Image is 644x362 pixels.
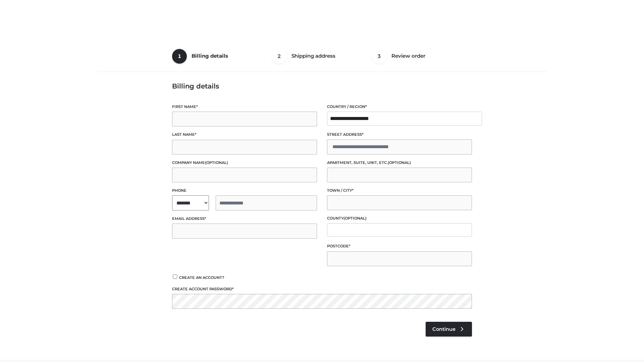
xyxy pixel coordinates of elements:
label: Company name [172,160,317,166]
span: 3 [372,49,387,64]
span: 1 [172,49,187,64]
span: Billing details [192,53,228,59]
span: Create an account? [179,275,224,280]
span: (optional) [343,216,367,221]
label: Apartment, suite, unit, etc. [327,160,472,166]
span: Review order [391,53,425,59]
label: Last name [172,131,317,138]
label: Phone [172,187,317,194]
label: Create account password [172,286,472,292]
span: Shipping address [291,53,335,59]
label: Street address [327,131,472,138]
h3: Billing details [172,82,472,90]
a: Continue [426,322,472,337]
label: First name [172,104,317,110]
label: County [327,215,472,222]
label: Town / City [327,187,472,194]
span: (optional) [205,160,228,165]
input: Create an account? [172,275,178,279]
span: 2 [272,49,287,64]
label: Email address [172,216,317,222]
span: Continue [432,326,455,332]
label: Country / Region [327,104,472,110]
label: Postcode [327,243,472,249]
span: (optional) [388,160,411,165]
